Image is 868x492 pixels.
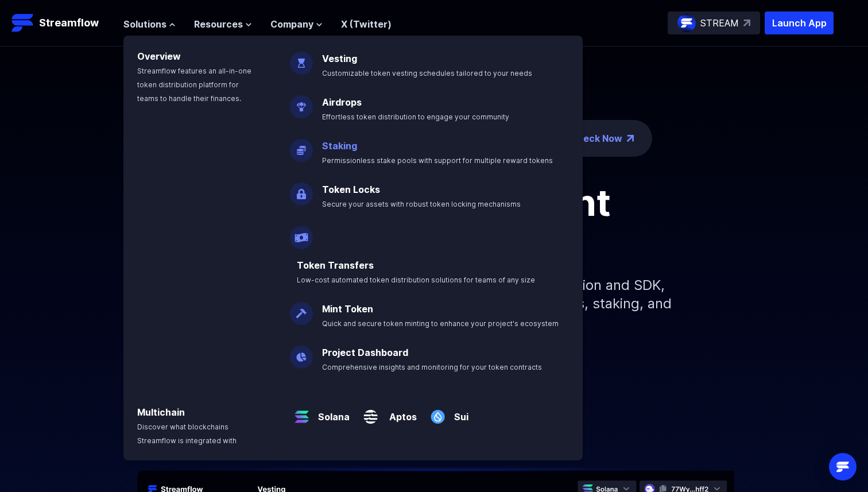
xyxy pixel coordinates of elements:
button: Solutions [123,17,176,31]
a: Staking [322,140,357,152]
a: X (Twitter) [341,18,392,30]
span: Solutions [123,17,166,31]
img: Aptos [359,396,382,428]
p: Streamflow [39,15,99,31]
span: Low-cost automated token distribution solutions for teams of any size [297,276,535,284]
img: Staking [290,130,313,162]
img: Airdrops [290,86,313,118]
button: Launch App [765,11,834,34]
span: Company [270,17,313,31]
img: Vesting [290,42,313,75]
a: Streamflow [11,11,112,34]
a: Vesting [322,53,357,64]
a: Airdrops [322,96,362,108]
a: Check Now [571,131,622,145]
div: Open Intercom Messenger [829,453,857,481]
p: STREAM [700,16,739,30]
a: Solana [313,401,350,424]
a: Project Dashboard [322,347,408,358]
img: Payroll [290,217,313,249]
img: Token Locks [290,173,313,206]
a: Overview [137,51,181,62]
span: Comprehensive insights and monitoring for your token contracts [322,363,542,371]
img: top-right-arrow.png [627,135,634,142]
a: Mint Token [322,303,373,315]
a: Sui [449,401,468,424]
span: Resources [194,17,243,31]
button: Company [270,17,323,31]
button: Resources [194,17,252,31]
img: top-right-arrow.svg [743,20,750,26]
img: Mint Token [290,293,313,325]
span: Permissionless stake pools with support for multiple reward tokens [322,156,553,165]
span: Quick and secure token minting to enhance your project's ecosystem [322,319,559,328]
span: Streamflow features an all-in-one token distribution platform for teams to handle their finances. [137,67,251,103]
a: Token Locks [322,184,380,195]
span: Secure your assets with robust token locking mechanisms [322,200,521,208]
span: Discover what blockchains Streamflow is integrated with [137,423,237,445]
img: streamflow-logo-circle.png [677,14,696,32]
img: Project Dashboard [290,336,313,369]
a: Aptos [382,401,417,424]
a: Token Transfers [297,259,374,271]
img: Sui [426,396,449,428]
a: Multichain [137,406,185,418]
span: Customizable token vesting schedules tailored to your needs [322,69,532,78]
img: Solana [290,396,313,428]
span: Effortless token distribution to engage your community [322,113,509,121]
a: STREAM [668,11,760,34]
img: Streamflow Logo [11,11,34,34]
